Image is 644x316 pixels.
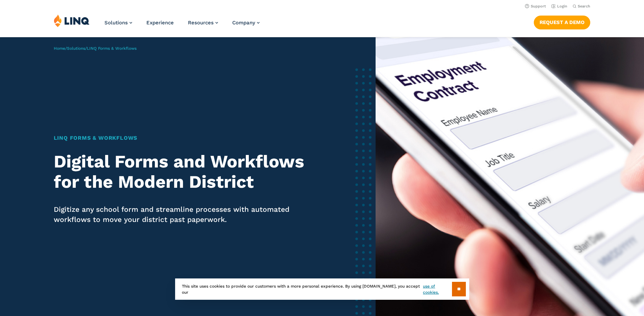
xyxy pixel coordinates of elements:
[232,20,255,26] span: Company
[232,20,260,26] a: Company
[104,14,260,37] nav: Primary Navigation
[534,14,590,29] nav: Button Navigation
[104,20,132,26] a: Solutions
[67,46,85,51] a: Solutions
[54,134,308,142] h1: LINQ Forms & Workflows
[54,46,65,51] a: Home
[423,283,452,295] a: use of cookies.
[525,4,546,8] a: Support
[534,16,590,29] a: Request a Demo
[54,46,137,51] span: / /
[578,4,590,8] span: Search
[573,4,590,9] button: Open Search Bar
[188,20,214,26] span: Resources
[146,20,174,26] a: Experience
[104,20,128,26] span: Solutions
[175,278,469,300] div: This site uses cookies to provide our customers with a more personal experience. By using [DOMAIN...
[87,46,137,51] span: LINQ Forms & Workflows
[188,20,218,26] a: Resources
[54,204,308,225] p: Digitize any school form and streamline processes with automated workflows to move your district ...
[54,152,308,192] h2: Digital Forms and Workflows for the Modern District
[54,14,90,27] img: LINQ | K‑12 Software
[551,4,567,8] a: Login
